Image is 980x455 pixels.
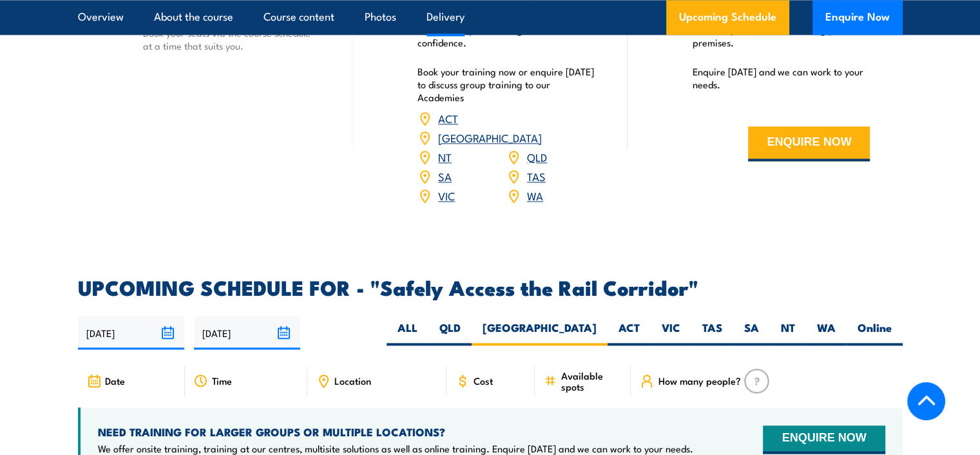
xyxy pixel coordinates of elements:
span: How many people? [658,375,740,386]
a: [GEOGRAPHIC_DATA] [438,130,542,145]
p: We offer onsite training, training at our centres, multisite solutions as well as online training... [98,442,693,455]
span: Location [334,375,371,386]
span: Date [105,375,125,386]
span: Cost [474,375,493,386]
input: From date [78,316,184,349]
label: TAS [691,320,733,345]
p: Book your seats via the course schedule at a time that suits you. [143,26,321,52]
label: SA [733,320,770,345]
a: ACT [438,110,458,126]
a: WA [527,188,543,203]
label: QLD [428,320,472,345]
a: SA [438,168,452,184]
label: VIC [651,320,691,345]
p: Enquire [DATE] and we can work to your needs. [693,65,870,91]
label: ALL [387,320,428,345]
label: NT [770,320,806,345]
label: Online [847,320,903,345]
label: WA [806,320,847,345]
label: [GEOGRAPHIC_DATA] [472,320,608,345]
button: ENQUIRE NOW [763,425,885,454]
span: Time [212,375,232,386]
label: ACT [608,320,651,345]
a: TAS [527,168,546,184]
h2: UPCOMING SCHEDULE FOR - "Safely Access the Rail Corridor" [78,278,903,296]
p: Book your training now or enquire [DATE] to discuss group training to our Academies [418,65,595,104]
a: QLD [527,149,547,164]
a: NT [438,149,452,164]
input: To date [194,316,300,349]
a: VIC [438,188,455,203]
span: Available spots [561,370,622,392]
h4: NEED TRAINING FOR LARGER GROUPS OR MULTIPLE LOCATIONS? [98,425,693,439]
button: ENQUIRE NOW [748,126,870,161]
